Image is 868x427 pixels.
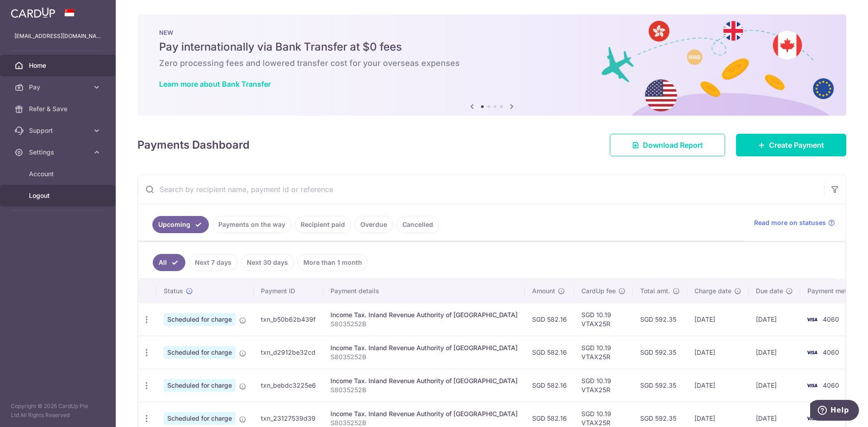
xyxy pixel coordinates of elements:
[756,286,783,296] span: Due date
[138,175,824,204] input: Search by recipient name, payment id or reference
[769,140,824,150] span: Create Payment
[810,400,859,422] iframe: Opens a widget where you can find more information
[574,336,633,369] td: SGD 10.19 VTAX25R
[330,319,518,328] p: S8035252B
[159,29,825,36] p: NEW
[694,286,731,296] span: Charge date
[749,336,800,369] td: [DATE]
[574,303,633,336] td: SGD 10.19 VTAX25R
[164,286,183,296] span: Status
[330,376,518,385] div: Income Tax. Inland Revenue Authority of [GEOGRAPHIC_DATA]
[164,379,236,392] span: Scheduled for charge
[754,218,826,227] span: Read more on statuses
[159,80,271,89] a: Learn more about Bank Transfer
[330,352,518,361] p: S8035252B
[29,191,89,200] span: Logout
[610,134,725,156] a: Download Report
[687,369,749,402] td: [DATE]
[643,140,703,150] span: Download Report
[11,7,55,18] img: CardUp
[323,279,525,303] th: Payment details
[749,369,800,402] td: [DATE]
[574,369,633,402] td: SGD 10.19 VTAX25R
[14,32,101,41] p: [EMAIL_ADDRESS][DOMAIN_NAME]
[29,104,89,113] span: Refer & Save
[254,336,323,369] td: txn_d2912be32cd
[164,346,236,359] span: Scheduled for charge
[754,218,835,227] a: Read more on statuses
[159,58,825,69] h6: Zero processing fees and lowered transfer cost for your overseas expenses
[687,303,749,336] td: [DATE]
[29,148,89,157] span: Settings
[803,347,821,358] img: Bank Card
[254,369,323,402] td: txn_bebdc3225e6
[581,286,616,296] span: CardUp fee
[159,40,825,54] h5: Pay internationally via Bank Transfer at $0 fees
[29,169,89,178] span: Account
[330,385,518,394] p: S8035252B
[803,314,821,325] img: Bank Card
[396,216,439,233] a: Cancelled
[823,348,839,356] span: 4060
[640,286,670,296] span: Total amt.
[633,303,687,336] td: SGD 592.35
[525,369,574,402] td: SGD 582.16
[330,343,518,352] div: Income Tax. Inland Revenue Authority of [GEOGRAPHIC_DATA]
[823,381,839,389] span: 4060
[29,126,89,135] span: Support
[29,61,89,70] span: Home
[687,336,749,369] td: [DATE]
[297,254,368,271] a: More than 1 month
[212,216,291,233] a: Payments on the way
[241,254,294,271] a: Next 30 days
[803,413,821,424] img: Bank Card
[254,303,323,336] td: txn_b50b62b439f
[525,303,574,336] td: SGD 582.16
[823,315,839,323] span: 4060
[189,254,237,271] a: Next 7 days
[153,254,185,271] a: All
[633,336,687,369] td: SGD 592.35
[330,409,518,418] div: Income Tax. Inland Revenue Authority of [GEOGRAPHIC_DATA]
[354,216,393,233] a: Overdue
[152,216,209,233] a: Upcoming
[525,336,574,369] td: SGD 582.16
[330,310,518,319] div: Income Tax. Inland Revenue Authority of [GEOGRAPHIC_DATA]
[254,279,323,303] th: Payment ID
[29,83,89,92] span: Pay
[137,14,846,116] img: Bank transfer banner
[633,369,687,402] td: SGD 592.35
[736,134,846,156] a: Create Payment
[164,313,236,326] span: Scheduled for charge
[137,137,250,153] h4: Payments Dashboard
[749,303,800,336] td: [DATE]
[803,380,821,391] img: Bank Card
[164,412,236,425] span: Scheduled for charge
[532,286,555,296] span: Amount
[295,216,351,233] a: Recipient paid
